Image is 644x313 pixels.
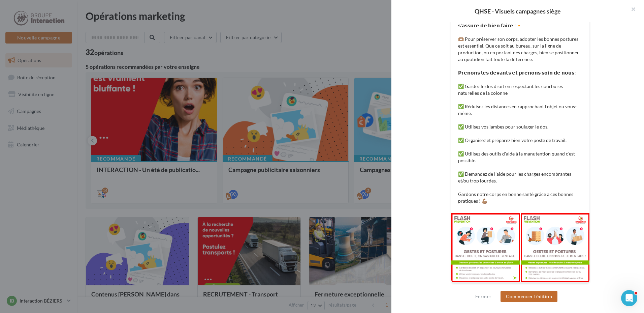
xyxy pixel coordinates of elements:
div: QHSE - Visuels campagnes siège [402,8,633,14]
button: Commencer l'édition [501,291,557,302]
iframe: Intercom live chat [621,290,637,306]
div: La prévisualisation est non-contractuelle [451,283,590,291]
button: Fermer [473,292,494,301]
p: 🔸𝗚𝗲𝘀𝘁𝗲𝘀 𝗲𝘁 𝗽𝗼𝘀𝘁𝘂𝗿𝗲𝘀 : 𝗱𝗮𝗻𝘀 𝗹𝗲 𝗱𝗼𝘂𝘁𝗲, 𝗼𝗻 𝘀’𝗮𝘀𝘀𝘂𝗿𝗲 𝗱𝗲 𝗯𝗶𝗲𝗻 𝗳𝗮𝗶𝗿𝗲 !🔸 🫶🏽 Pour préserver son corps, ad... [458,16,583,204]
